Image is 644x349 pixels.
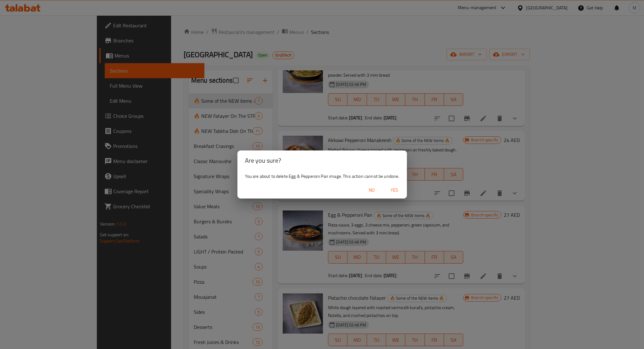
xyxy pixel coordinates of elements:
[387,186,402,194] span: Yes
[237,171,407,182] div: You are about to delete Egg & Pepperoni Pan image. This action cannot be undone.
[245,155,399,166] h2: Are you sure?
[362,184,382,196] button: No
[384,184,404,196] button: Yes
[364,186,379,194] span: No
